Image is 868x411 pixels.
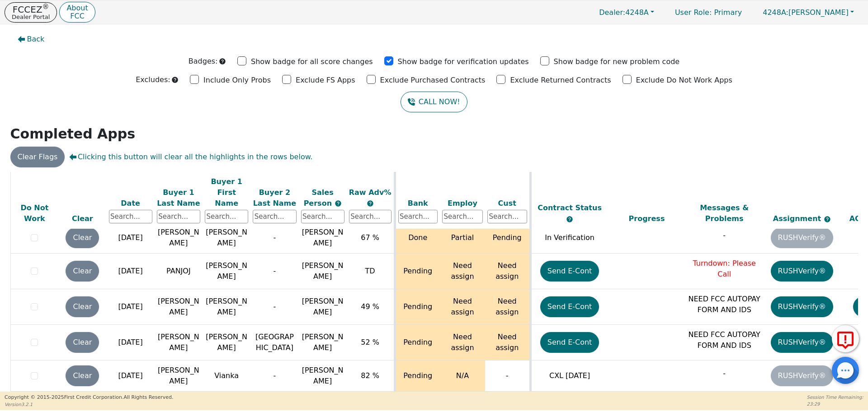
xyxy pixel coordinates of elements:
[610,213,684,224] div: Progress
[136,74,170,85] p: Excludes:
[442,198,483,208] div: Employ
[250,254,298,289] td: -
[807,394,863,401] p: Session Time Remaining:
[440,289,485,325] td: Need assign
[5,2,57,23] button: FCCEZ®Dealer Portal
[349,188,392,196] span: Raw Adv%
[538,203,602,212] span: Contract Status
[123,394,173,400] span: All Rights Reserved.
[109,210,152,223] input: Search...
[203,289,250,325] td: [PERSON_NAME]
[688,258,761,280] p: Turndown: Please Call
[440,222,485,254] td: Partial
[395,289,440,325] td: Pending
[398,56,529,67] p: Show badge for verification updates
[10,147,65,167] button: Clear Flags
[636,75,732,86] p: Exclude Do Not Work Apps
[10,126,136,142] strong: Completed Apps
[666,4,751,21] p: Primary
[440,254,485,289] td: Need assign
[599,8,625,17] span: Dealer:
[203,254,250,289] td: [PERSON_NAME]
[69,152,312,162] span: Clicking this button will clear all the highlights in the rows below.
[540,332,599,353] button: Send E-Cont
[155,254,203,289] td: PANJOJ
[203,222,250,254] td: [PERSON_NAME]
[395,360,440,392] td: Pending
[530,222,608,254] td: In Verification
[66,365,99,386] button: Clear
[442,210,483,223] input: Search...
[487,210,527,223] input: Search...
[157,210,200,223] input: Search...
[155,325,203,360] td: [PERSON_NAME]
[440,360,485,392] td: N/A
[107,222,155,254] td: [DATE]
[253,187,296,208] div: Buyer 2 Last Name
[361,371,379,380] span: 82 %
[485,289,530,325] td: Need assign
[155,289,203,325] td: [PERSON_NAME]
[540,296,599,317] button: Send E-Cont
[688,368,761,379] p: -
[510,75,611,86] p: Exclude Returned Contracts
[253,210,296,223] input: Search...
[361,338,379,346] span: 52 %
[27,34,45,45] span: Back
[599,8,649,17] span: 4248A
[155,222,203,254] td: [PERSON_NAME]
[250,360,298,392] td: -
[59,2,95,23] button: AboutFCC
[688,329,761,351] p: NEED FCC AUTOPAY FORM AND IDS
[107,289,155,325] td: [DATE]
[530,360,608,392] td: CXL [DATE]
[155,360,203,392] td: [PERSON_NAME]
[807,401,863,407] p: 23:29
[13,203,57,224] div: Do Not Work
[302,366,344,385] span: [PERSON_NAME]
[688,203,761,224] div: Messages & Problems
[109,198,152,208] div: Date
[771,261,833,282] button: RUSHVerify®
[395,222,440,254] td: Done
[753,5,863,19] button: 4248A:[PERSON_NAME]
[361,233,379,242] span: 67 %
[203,360,250,392] td: Vianka
[66,296,99,317] button: Clear
[540,261,599,282] button: Send E-Cont
[688,230,761,241] p: -
[554,56,680,67] p: Show badge for new problem code
[398,198,438,208] div: Bank
[771,296,833,317] button: RUSHVerify®
[12,5,50,14] p: FCCEZ
[251,56,373,67] p: Show badge for all score changes
[302,332,344,352] span: [PERSON_NAME]
[66,5,88,12] p: About
[763,8,849,17] span: [PERSON_NAME]
[205,210,248,223] input: Search...
[485,325,530,360] td: Need assign
[107,325,155,360] td: [DATE]
[365,267,375,275] span: TD
[66,227,99,248] button: Clear
[250,325,298,360] td: [GEOGRAPHIC_DATA]
[10,29,52,50] button: Back
[349,210,392,223] input: Search...
[485,254,530,289] td: Need assign
[205,176,248,208] div: Buyer 1 First Name
[296,75,355,86] p: Exclude FS Apps
[361,302,379,311] span: 49 %
[763,8,788,17] span: 4248A:
[12,14,50,20] p: Dealer Portal
[203,325,250,360] td: [PERSON_NAME]
[485,360,530,392] td: -
[590,5,664,19] button: Dealer:4248A
[250,289,298,325] td: -
[440,325,485,360] td: Need assign
[666,4,751,21] a: User Role: Primary
[832,325,859,352] button: Report Error to FCC
[157,187,200,208] div: Buyer 1 Last Name
[401,92,467,112] button: CALL NOW!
